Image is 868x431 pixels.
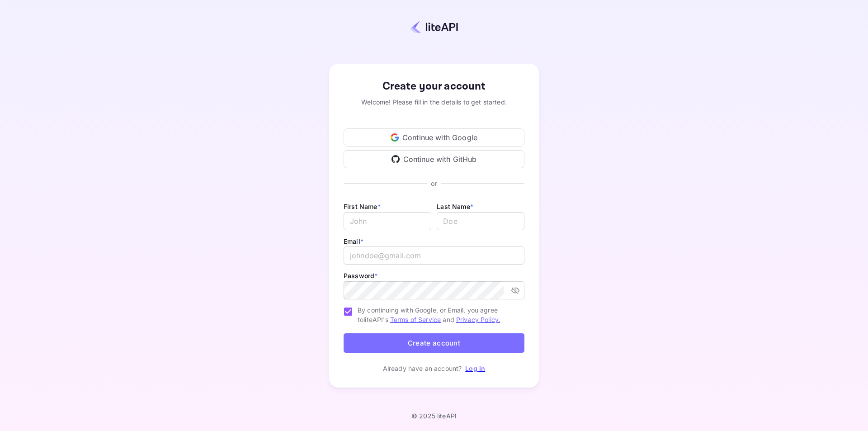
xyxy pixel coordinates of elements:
[437,212,524,230] input: Doe
[344,150,524,168] div: Continue with GitHub
[411,412,457,420] p: © 2025 liteAPI
[344,272,377,279] label: Password
[456,316,500,323] a: Privacy Policy.
[383,364,462,373] p: Already have an account?
[344,78,524,95] div: Create your account
[344,212,431,230] input: John
[344,97,524,107] div: Welcome! Please fill in the details to get started.
[410,20,458,33] img: liteapi
[344,246,524,265] input: johndoe@gmail.com
[358,305,517,324] span: By continuing with Google, or Email, you agree to liteAPI's and
[465,365,485,372] a: Log in
[390,316,441,323] a: Terms of Service
[344,237,363,245] label: Email
[507,282,524,298] button: toggle password visibility
[344,203,381,210] label: First Name
[344,128,524,147] div: Continue with Google
[344,333,524,353] button: Create account
[437,203,473,210] label: Last Name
